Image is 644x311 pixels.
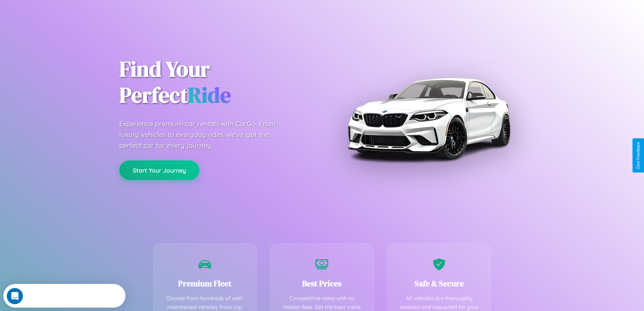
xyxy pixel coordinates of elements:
iframe: Intercom live chat discovery launcher [3,284,125,308]
iframe: Intercom live chat [7,288,23,304]
h3: Premium Fleet [164,278,246,289]
div: Give Feedback [636,142,641,169]
span: Ride [188,80,231,110]
h3: Best Prices [281,278,363,289]
button: Start Your Journey [119,160,199,180]
p: Experience premium car rentals with CarGo. From luxury vehicles to everyday rides, we've got the ... [119,118,288,151]
img: Premium BMW car rental vehicle [344,34,513,203]
h3: Safe & Secure [398,278,481,289]
h1: Find Your Perfect [119,56,312,108]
